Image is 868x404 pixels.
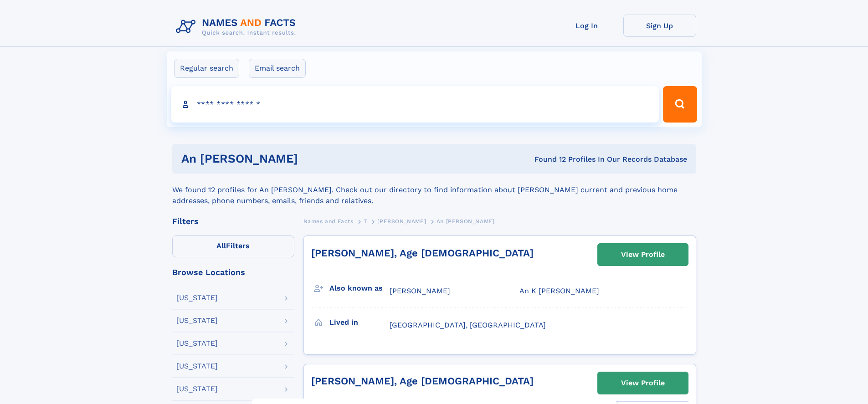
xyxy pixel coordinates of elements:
[172,174,696,206] div: We found 12 profiles for An [PERSON_NAME]. Check out our directory to find information about [PER...
[377,218,426,225] span: [PERSON_NAME]
[623,15,696,37] a: Sign Up
[172,15,303,39] img: Logo Names and Facts
[181,153,416,164] h1: an [PERSON_NAME]
[329,315,390,330] h3: Lived in
[550,15,623,37] a: Log In
[171,86,659,123] input: search input
[311,247,534,259] a: [PERSON_NAME], Age [DEMOGRAPHIC_DATA]
[663,86,697,123] button: Search Button
[174,59,239,78] label: Regular search
[176,294,218,302] div: [US_STATE]
[176,363,218,370] div: [US_STATE]
[176,385,218,393] div: [US_STATE]
[216,241,226,250] span: All
[621,373,665,394] div: View Profile
[519,286,599,295] span: An K [PERSON_NAME]
[598,244,688,266] a: View Profile
[329,281,390,296] h3: Also known as
[364,218,367,225] span: T
[172,235,294,257] label: Filters
[176,340,218,347] div: [US_STATE]
[249,59,306,78] label: Email search
[390,286,450,295] span: [PERSON_NAME]
[390,321,546,329] span: [GEOGRAPHIC_DATA], [GEOGRAPHIC_DATA]
[311,375,534,387] a: [PERSON_NAME], Age [DEMOGRAPHIC_DATA]
[172,268,294,276] div: Browse Locations
[416,154,687,164] div: Found 12 Profiles In Our Records Database
[437,218,495,225] span: An [PERSON_NAME]
[621,244,665,265] div: View Profile
[364,215,367,227] a: T
[377,215,426,227] a: [PERSON_NAME]
[172,217,294,225] div: Filters
[598,372,688,394] a: View Profile
[176,317,218,324] div: [US_STATE]
[303,215,354,227] a: Names and Facts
